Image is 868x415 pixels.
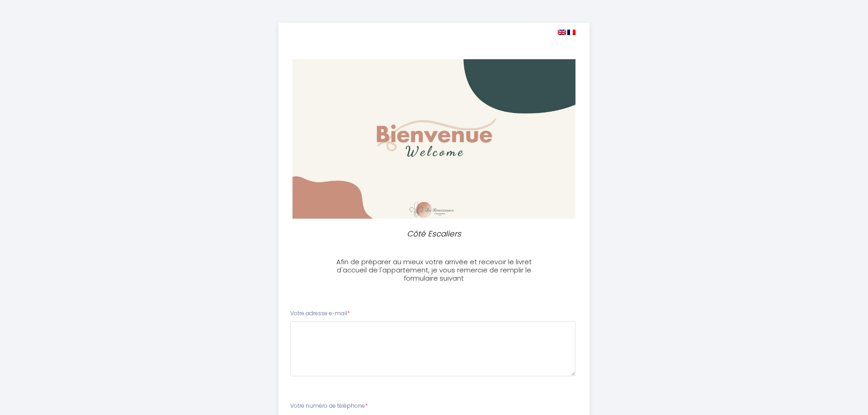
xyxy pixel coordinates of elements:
img: fr.png [567,30,575,35]
img: en.png [558,30,566,35]
h3: Afin de préparer au mieux votre arrivée et recevoir le livret d'accueil de l'appartement, je vous... [333,258,535,282]
label: Votre adresse e-mail [290,309,350,318]
label: Votre numéro de téléphone [290,402,368,410]
p: Côté Escaliers [337,228,532,240]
